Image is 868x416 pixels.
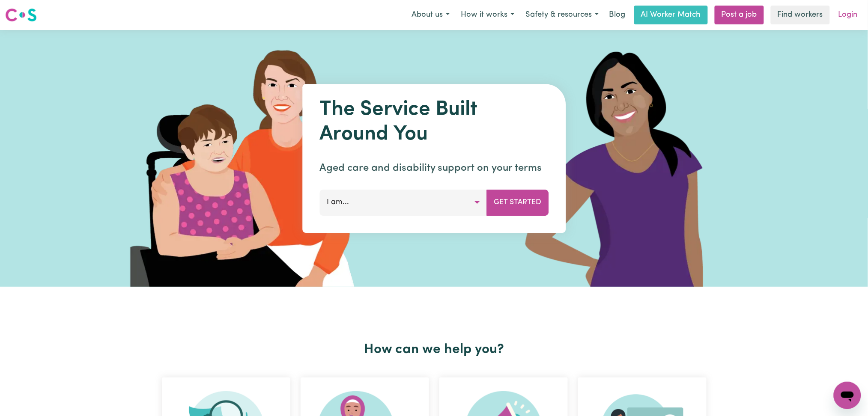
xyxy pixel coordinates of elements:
h1: The Service Built Around You [319,98,549,147]
a: Post a job [715,6,764,24]
a: Blog [604,6,631,24]
iframe: Button to launch messaging window [834,382,861,409]
img: Careseekers logo [5,7,37,23]
a: AI Worker Match [634,6,708,24]
button: Safety & resources [520,6,604,24]
p: Aged care and disability support on your terms [319,160,549,176]
a: Careseekers logo [5,5,37,25]
a: Login [833,6,863,24]
button: Get Started [486,190,549,215]
h2: How can we help you? [157,342,712,358]
button: How it works [455,6,520,24]
button: About us [406,6,455,24]
button: I am... [319,190,487,215]
a: Find workers [771,6,830,24]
